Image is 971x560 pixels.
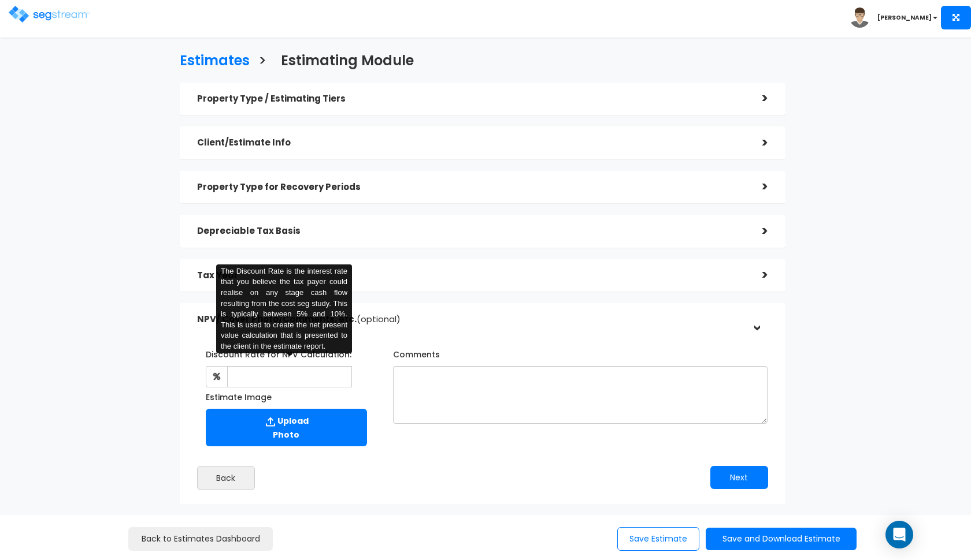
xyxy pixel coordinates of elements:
button: Next [710,466,768,489]
a: Back to Estimates Dashboard [128,527,273,551]
div: > [747,308,765,331]
label: Discount Rate for NPV Calculation: [206,345,351,360]
h5: NPV/ Cover Photo/Comments, etc. [197,315,745,324]
span: (optional) [357,313,401,325]
div: > [745,134,768,152]
label: Upload Photo [206,409,367,446]
div: > [745,89,768,107]
div: > [745,178,768,196]
img: logo.png [9,6,90,23]
h5: Tax Year [197,271,745,281]
div: Open Intercom Messenger [885,521,913,548]
button: Back [197,466,255,490]
div: > [745,266,768,284]
label: Estimate Image [206,387,272,403]
div: > [745,222,768,240]
button: Save and Download Estimate [706,528,857,550]
h5: Client/Estimate Info [197,138,745,148]
img: Upload Icon [264,415,277,429]
img: avatar.png [850,8,870,28]
label: Comments [393,345,440,360]
h5: Property Type / Estimating Tiers [197,94,745,104]
b: [PERSON_NAME] [877,13,932,22]
div: The Discount Rate is the interest rate that you believe the tax payer could realise on any stage ... [216,264,352,354]
h3: > [258,53,266,71]
h3: Estimating Module [281,53,414,71]
h5: Property Type for Recovery Periods [197,182,745,192]
a: Estimates [171,42,250,77]
button: Save Estimate [617,527,699,551]
h3: Estimates [180,53,250,71]
h5: Depreciable Tax Basis [197,226,745,236]
a: Estimating Module [272,42,414,77]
